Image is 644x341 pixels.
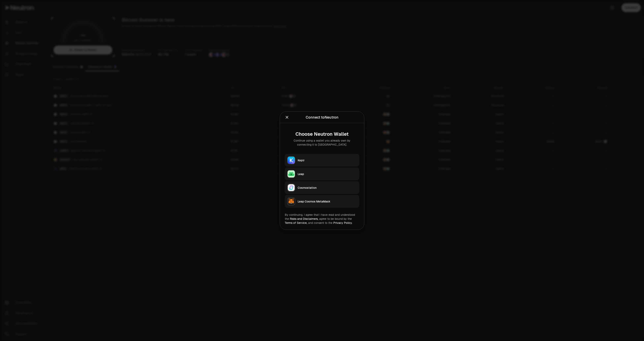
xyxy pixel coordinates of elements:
[285,154,359,167] button: KeplrKeplr
[290,217,318,220] a: Risks and Disclaimers,
[298,158,357,162] div: Keplr
[288,138,356,146] div: Continue using a wallet you already own by connecting it to [GEOGRAPHIC_DATA].
[306,114,339,120] div: Connect to Neutron
[288,156,295,164] img: Keplr
[285,213,359,225] div: By continuing, I agree that I have read and understood the agree to be bound by the and consent t...
[288,131,356,137] div: Choose Neutron Wallet
[288,198,295,205] img: Leap Cosmos MetaMask
[285,221,307,224] a: Terms of Service,
[285,167,359,180] button: LeapLeap
[298,172,357,176] div: Leap
[285,195,359,208] button: Leap Cosmos MetaMaskLeap Cosmos MetaMask
[288,184,295,191] img: Cosmostation
[333,221,352,224] a: Privacy Policy.
[288,170,295,177] img: Leap
[298,199,357,203] div: Leap Cosmos MetaMask
[285,114,289,120] button: Close
[285,181,359,194] button: CosmostationCosmostation
[298,186,357,190] div: Cosmostation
